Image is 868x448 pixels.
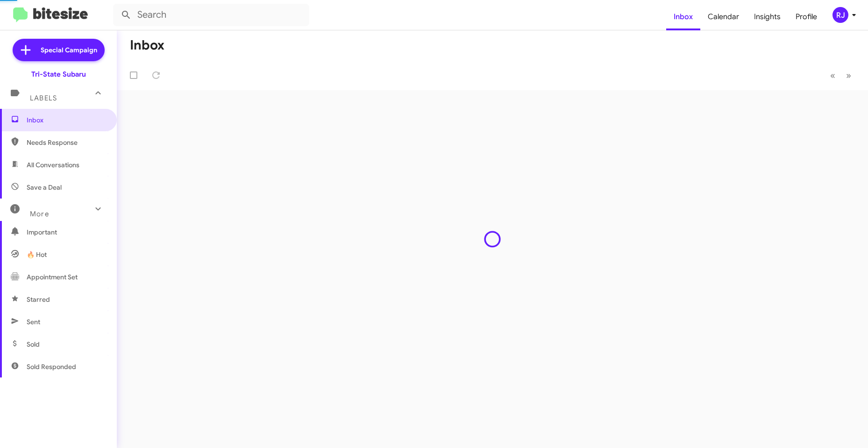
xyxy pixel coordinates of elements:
[747,3,788,30] a: Insights
[31,70,86,79] div: Tri-State Subaru
[830,70,835,81] span: «
[27,295,50,304] span: Starred
[30,94,57,102] span: Labels
[27,272,78,282] span: Appointment Set
[700,3,747,30] a: Calendar
[27,362,76,371] span: Sold Responded
[27,340,40,349] span: Sold
[27,138,106,147] span: Needs Response
[832,7,848,23] div: RJ
[825,7,858,23] button: RJ
[666,3,700,30] a: Inbox
[130,38,164,53] h1: Inbox
[13,39,105,61] a: Special Campaign
[41,45,97,55] span: Special Campaign
[27,228,106,237] span: Important
[30,210,49,218] span: More
[27,183,62,192] span: Save a Deal
[27,317,40,327] span: Sent
[840,66,857,85] button: Next
[788,3,825,30] a: Profile
[825,66,841,85] button: Previous
[113,4,309,26] input: Search
[27,160,79,170] span: All Conversations
[27,115,106,125] span: Inbox
[27,250,47,259] span: 🔥 Hot
[825,66,857,85] nav: Page navigation example
[846,70,851,81] span: »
